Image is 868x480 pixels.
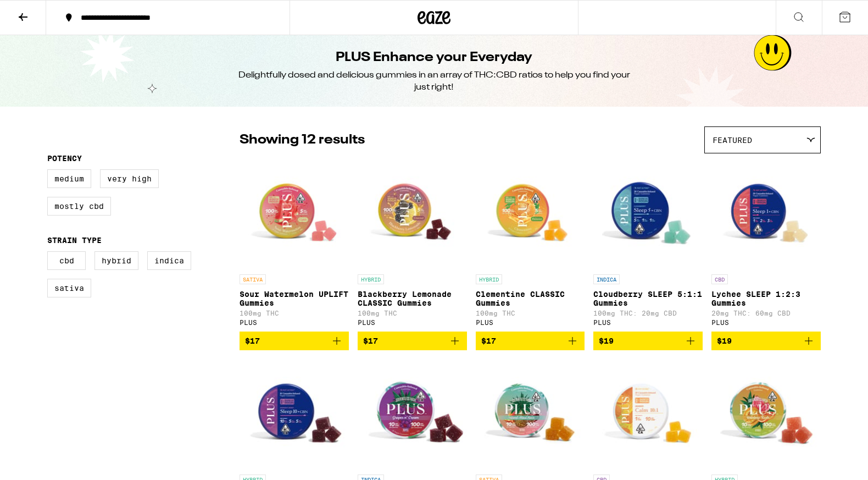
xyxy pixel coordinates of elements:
[481,336,496,345] span: $17
[717,336,732,345] span: $19
[358,332,467,350] button: Add to bag
[476,274,502,284] p: HYBRID
[476,290,585,307] p: Clementine CLASSIC Gummies
[363,336,378,345] span: $17
[358,274,384,284] p: HYBRID
[593,274,620,284] p: INDICA
[240,131,365,150] p: Showing 12 results
[711,332,821,350] button: Add to bag
[593,359,703,469] img: PLUS - Mango CALM 10:1 Gummies
[240,159,349,332] a: Open page for Sour Watermelon UPLIFT Gummies from PLUS
[100,169,159,188] label: Very High
[711,359,821,469] img: PLUS - Rainbow Kush Solventless Gummies
[240,310,349,317] p: 100mg THC
[240,332,349,350] button: Add to bag
[476,359,585,469] img: PLUS - Island Maui Haze Solventless Gummies
[240,359,349,469] img: PLUS - Midnight Berry SLEEP 10:5:5 Gummies
[476,332,585,350] button: Add to bag
[593,159,703,269] img: PLUS - Cloudberry SLEEP 5:1:1 Gummies
[593,332,703,350] button: Add to bag
[599,336,614,345] span: $19
[47,197,111,216] label: Mostly CBD
[711,310,821,317] p: 20mg THC: 60mg CBD
[713,136,752,145] span: Featured
[711,159,821,269] img: PLUS - Lychee SLEEP 1:2:3 Gummies
[358,359,467,469] img: PLUS - Grapes n' Cream Solventless Gummies
[711,274,728,284] p: CBD
[476,310,585,317] p: 100mg THC
[593,319,703,326] div: PLUS
[358,319,467,326] div: PLUS
[240,290,349,307] p: Sour Watermelon UPLIFT Gummies
[358,290,467,307] p: Blackberry Lemonade CLASSIC Gummies
[47,279,91,297] label: Sativa
[336,48,532,67] h1: PLUS Enhance your Everyday
[593,310,703,317] p: 100mg THC: 20mg CBD
[476,319,585,326] div: PLUS
[476,159,585,332] a: Open page for Clementine CLASSIC Gummies from PLUS
[240,319,349,326] div: PLUS
[147,251,191,270] label: Indica
[94,251,138,270] label: Hybrid
[47,154,82,163] legend: Potency
[593,290,703,307] p: Cloudberry SLEEP 5:1:1 Gummies
[234,69,634,93] div: Delightfully dosed and delicious gummies in an array of THC:CBD ratios to help you find your just...
[476,159,585,269] img: PLUS - Clementine CLASSIC Gummies
[593,159,703,332] a: Open page for Cloudberry SLEEP 5:1:1 Gummies from PLUS
[711,159,821,332] a: Open page for Lychee SLEEP 1:2:3 Gummies from PLUS
[47,236,102,245] legend: Strain Type
[47,169,91,188] label: Medium
[711,290,821,307] p: Lychee SLEEP 1:2:3 Gummies
[240,274,266,284] p: SATIVA
[358,310,467,317] p: 100mg THC
[358,159,467,332] a: Open page for Blackberry Lemonade CLASSIC Gummies from PLUS
[47,251,86,270] label: CBD
[245,336,260,345] span: $17
[240,159,349,269] img: PLUS - Sour Watermelon UPLIFT Gummies
[358,159,467,269] img: PLUS - Blackberry Lemonade CLASSIC Gummies
[711,319,821,326] div: PLUS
